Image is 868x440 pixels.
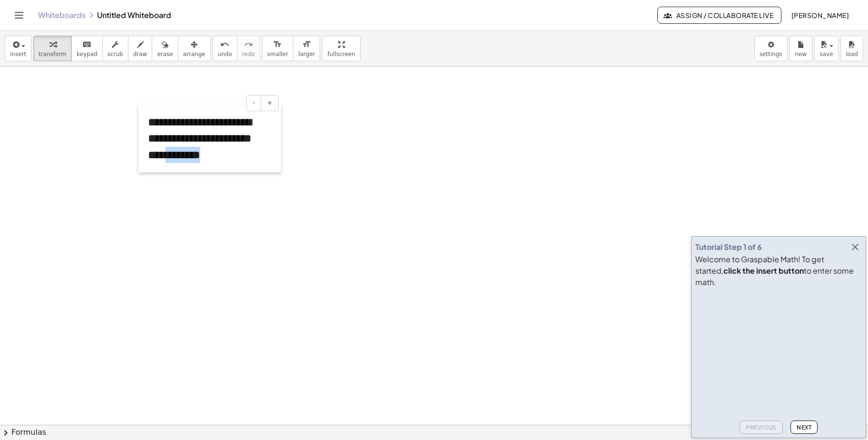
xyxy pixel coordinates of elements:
i: undo [220,39,229,50]
span: scrub [107,51,123,57]
span: arrange [183,51,205,57]
button: draw [128,36,153,61]
span: [PERSON_NAME] [791,11,849,19]
button: redoredo [237,36,260,61]
i: format_size [302,39,311,50]
span: load [846,51,858,57]
button: settings [754,36,788,61]
span: smaller [267,51,288,57]
a: Whiteboards [38,10,86,20]
span: + [267,99,273,106]
span: Assign / Collaborate Live [665,11,773,19]
div: Welcome to Graspable Math! To get started, to enter some math. [695,254,862,288]
button: transform [33,36,72,61]
button: erase [152,36,178,61]
i: format_size [273,39,282,50]
button: Toggle navigation [11,8,27,23]
button: [PERSON_NAME] [783,7,857,24]
button: undoundo [213,36,237,61]
button: scrub [102,36,128,61]
button: new [790,36,812,61]
button: - [246,95,261,111]
span: new [795,51,807,57]
button: save [814,36,839,61]
button: insert [5,36,31,61]
span: Next [797,424,811,431]
span: draw [133,51,147,57]
button: load [840,36,863,61]
span: - [253,99,255,106]
button: fullscreen [322,36,360,61]
button: keyboardkeypad [71,36,103,61]
i: redo [244,39,253,50]
b: click the insert button [723,266,804,276]
span: insert [10,51,26,57]
span: redo [242,51,255,57]
span: save [819,51,833,57]
button: format_sizelarger [293,36,320,61]
span: undo [218,51,232,57]
button: Next [790,421,818,434]
button: arrange [178,36,211,61]
button: Assign / Collaborate Live [657,7,781,24]
button: + [261,95,279,111]
span: erase [157,51,173,57]
button: format_sizesmaller [262,36,293,61]
span: keypad [77,51,98,57]
div: Tutorial Step 1 of 6 [695,241,762,253]
span: fullscreen [327,51,355,57]
i: keyboard [82,39,91,50]
span: larger [298,51,315,57]
span: transform [39,51,67,57]
span: settings [760,51,782,57]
